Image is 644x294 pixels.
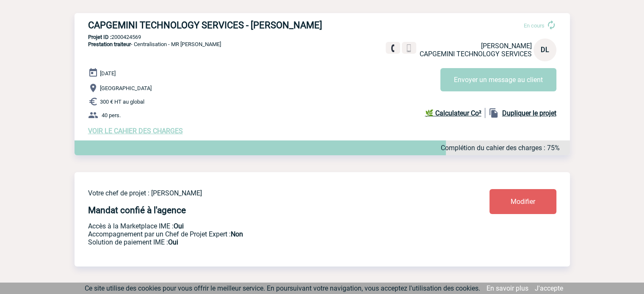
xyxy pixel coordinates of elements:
[85,284,480,292] span: Ce site utilise des cookies pour vous offrir le meilleur service. En poursuivant votre navigation...
[88,41,131,47] span: Prestation traiteur
[420,50,532,58] span: CAPGEMINI TECHNOLOGY SERVICES
[100,85,152,91] span: [GEOGRAPHIC_DATA]
[88,238,439,246] p: Conformité aux process achat client, Prise en charge de la facturation, Mutualisation de plusieur...
[75,34,570,40] p: 2000424569
[481,42,532,50] span: [PERSON_NAME]
[486,284,528,292] a: En savoir plus
[88,230,439,238] p: Prestation payante
[88,127,183,135] a: VOIR LE CAHIER DES CHARGES
[168,238,178,246] b: Oui
[88,20,342,30] h3: CAPGEMINI TECHNOLOGY SERVICES - [PERSON_NAME]
[425,109,481,117] b: 🌿 Calculateur Co²
[502,109,556,117] b: Dupliquer le projet
[102,112,121,118] span: 40 pers.
[535,284,563,292] a: J'accepte
[511,198,535,206] span: Modifier
[100,70,116,77] span: [DATE]
[405,44,413,52] img: portable.png
[425,108,485,118] a: 🌿 Calculateur Co²
[88,41,221,47] span: - Centralisation - MR [PERSON_NAME]
[231,230,243,238] b: Non
[389,44,397,52] img: fixe.png
[524,22,544,29] span: En cours
[88,189,439,197] p: Votre chef de projet : [PERSON_NAME]
[541,46,549,54] span: DL
[174,222,184,230] b: Oui
[100,99,144,105] span: 300 € HT au global
[88,205,186,215] h4: Mandat confié à l'agence
[88,222,439,230] p: Accès à la Marketplace IME :
[440,68,556,91] button: Envoyer un message au client
[489,108,499,118] img: file_copy-black-24dp.png
[88,34,111,40] b: Projet ID :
